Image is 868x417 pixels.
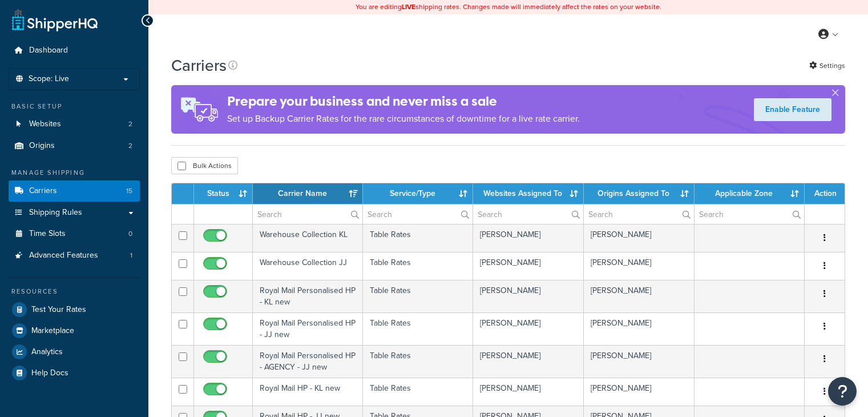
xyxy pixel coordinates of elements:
li: Advanced Features [9,245,140,266]
td: Table Rates [363,252,473,280]
td: [PERSON_NAME] [473,280,584,312]
a: Marketplace [9,320,140,341]
h4: Prepare your business and never miss a sale [227,92,580,111]
li: Websites [9,114,140,135]
td: [PERSON_NAME] [584,280,695,312]
span: Websites [29,119,61,129]
button: Bulk Actions [171,157,238,174]
td: [PERSON_NAME] [473,252,584,280]
td: [PERSON_NAME] [584,224,695,252]
td: [PERSON_NAME] [584,312,695,345]
td: [PERSON_NAME] [473,312,584,345]
b: LIVE [402,2,415,12]
th: Origins Assigned To: activate to sort column ascending [584,183,695,204]
input: Search [363,205,473,224]
td: Royal Mail Personalised HP - AGENCY - JJ new [253,345,363,378]
a: Origins 2 [9,135,140,157]
span: Test Your Rates [31,305,86,315]
div: Resources [9,287,140,296]
td: Table Rates [363,224,473,252]
span: Scope: Live [29,74,69,84]
th: Status: activate to sort column ascending [194,183,253,204]
span: 15 [126,186,132,196]
a: Test Your Rates [9,299,140,320]
span: 2 [128,119,132,129]
span: Carriers [29,186,57,196]
p: Set up Backup Carrier Rates for the rare circumstances of downtime for a live rate carrier. [227,111,580,127]
li: Carriers [9,181,140,202]
li: Origins [9,135,140,157]
td: Warehouse Collection KL [253,224,363,252]
span: Origins [29,141,55,151]
th: Action [805,183,845,204]
span: Analytics [31,347,63,357]
div: Basic Setup [9,102,140,111]
th: Carrier Name: activate to sort column ascending [253,183,363,204]
a: Dashboard [9,40,140,61]
td: Warehouse Collection JJ [253,252,363,280]
span: Shipping Rules [29,208,82,218]
a: ShipperHQ Home [12,9,98,31]
button: Open Resource Center [828,377,857,406]
th: Service/Type: activate to sort column ascending [363,183,473,204]
input: Search [584,205,694,224]
span: 1 [130,251,132,260]
td: [PERSON_NAME] [584,252,695,280]
td: [PERSON_NAME] [473,345,584,378]
a: Carriers 15 [9,181,140,202]
td: Table Rates [363,312,473,345]
a: Shipping Rules [9,202,140,223]
a: Analytics [9,342,140,362]
span: Advanced Features [29,251,98,260]
td: Royal Mail Personalised HP - KL new [253,280,363,312]
td: Royal Mail HP - KL new [253,378,363,406]
td: Royal Mail Personalised HP - JJ new [253,312,363,345]
h1: Carriers [171,54,227,77]
a: Websites 2 [9,114,140,135]
li: Time Slots [9,223,140,244]
a: Advanced Features 1 [9,245,140,266]
td: [PERSON_NAME] [584,345,695,378]
input: Search [253,205,362,224]
td: [PERSON_NAME] [473,378,584,406]
a: Time Slots 0 [9,223,140,244]
span: 0 [128,229,132,239]
th: Applicable Zone: activate to sort column ascending [695,183,805,204]
span: 2 [128,141,132,151]
span: Marketplace [31,326,74,336]
span: Help Docs [31,368,68,378]
a: Help Docs [9,363,140,383]
div: Manage Shipping [9,168,140,178]
td: [PERSON_NAME] [473,224,584,252]
a: Settings [809,58,845,74]
td: Table Rates [363,378,473,406]
th: Websites Assigned To: activate to sort column ascending [473,183,584,204]
a: Enable Feature [754,98,831,121]
input: Search [695,205,804,224]
td: Table Rates [363,280,473,312]
img: ad-rules-rateshop-fe6ec290ccb7230408bd80ed9643f0289d75e0ffd9eb532fc0e269fcd187b520.png [171,85,227,134]
span: Time Slots [29,229,66,239]
input: Search [473,205,583,224]
span: Dashboard [29,46,68,55]
td: [PERSON_NAME] [584,378,695,406]
td: Table Rates [363,345,473,378]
